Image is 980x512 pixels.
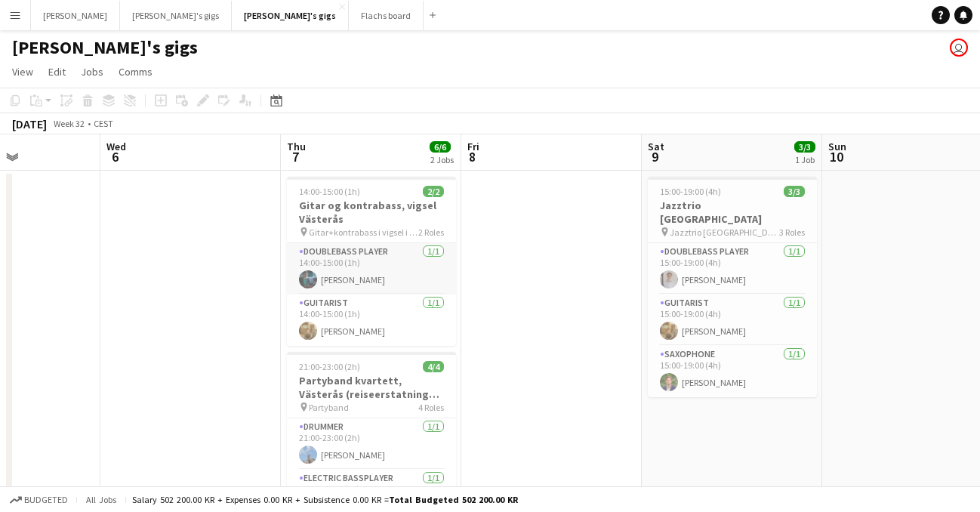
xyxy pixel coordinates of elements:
h3: Jazztrio [GEOGRAPHIC_DATA] [648,199,817,226]
span: Total Budgeted 502 200.00 KR [389,494,518,505]
span: Fri [467,140,479,153]
span: 14:00-15:00 (1h) [299,186,360,197]
span: 9 [646,148,664,165]
button: [PERSON_NAME]'s gigs [120,1,232,30]
app-card-role: Saxophone1/115:00-19:00 (4h)[PERSON_NAME] [648,346,817,397]
span: 4/4 [423,361,444,372]
span: Wed [106,140,126,153]
span: 6/6 [430,141,451,153]
span: 4 Roles [418,402,444,413]
span: 3 Roles [779,227,805,238]
button: Budgeted [8,492,70,508]
button: Flachs board [349,1,424,30]
span: Jobs [81,65,103,79]
span: View [12,65,33,79]
a: Edit [42,62,72,82]
button: [PERSON_NAME]'s gigs [232,1,349,30]
button: [PERSON_NAME] [31,1,120,30]
span: 3/3 [784,186,805,197]
span: 10 [826,148,846,165]
span: Edit [48,65,66,79]
div: 1 Job [795,154,815,165]
div: 2 Jobs [430,154,454,165]
span: 3/3 [794,141,815,153]
app-user-avatar: Hedvig Christiansen [950,39,968,57]
span: 6 [104,148,126,165]
app-card-role: Drummer1/121:00-23:00 (2h)[PERSON_NAME] [287,418,456,470]
span: 8 [465,148,479,165]
span: 15:00-19:00 (4h) [660,186,721,197]
h1: [PERSON_NAME]'s gigs [12,36,198,59]
span: Week 32 [50,118,88,129]
a: Jobs [75,62,109,82]
span: 2 Roles [418,227,444,238]
app-card-role: Doublebass Player1/115:00-19:00 (4h)[PERSON_NAME] [648,243,817,295]
app-card-role: Doublebass Player1/114:00-15:00 (1h)[PERSON_NAME] [287,243,456,295]
app-job-card: 14:00-15:00 (1h)2/2Gitar og kontrabass, vigsel Västerås Gitar+kontrabass i vigsel i Västerås2 Rol... [287,177,456,346]
app-job-card: 15:00-19:00 (4h)3/3Jazztrio [GEOGRAPHIC_DATA] Jazztrio [GEOGRAPHIC_DATA]3 RolesDoublebass Player1... [648,177,817,397]
span: Budgeted [24,495,68,505]
span: Gitar+kontrabass i vigsel i Västerås [309,227,418,238]
span: All jobs [83,494,119,505]
span: Partyband [309,402,349,413]
span: Jazztrio [GEOGRAPHIC_DATA] [670,227,779,238]
app-card-role: Guitarist1/115:00-19:00 (4h)[PERSON_NAME] [648,295,817,346]
div: Salary 502 200.00 KR + Expenses 0.00 KR + Subsistence 0.00 KR = [132,494,518,505]
span: 2/2 [423,186,444,197]
span: 21:00-23:00 (2h) [299,361,360,372]
span: 7 [285,148,306,165]
h3: Gitar og kontrabass, vigsel Västerås [287,199,456,226]
a: Comms [112,62,159,82]
span: Thu [287,140,306,153]
h3: Partyband kvartett, Västerås (reiseerstatning tilkommer) [287,374,456,401]
div: CEST [94,118,113,129]
app-card-role: Guitarist1/114:00-15:00 (1h)[PERSON_NAME] [287,295,456,346]
div: [DATE] [12,116,47,131]
span: Comms [119,65,153,79]
span: Sun [828,140,846,153]
a: View [6,62,39,82]
span: Sat [648,140,664,153]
